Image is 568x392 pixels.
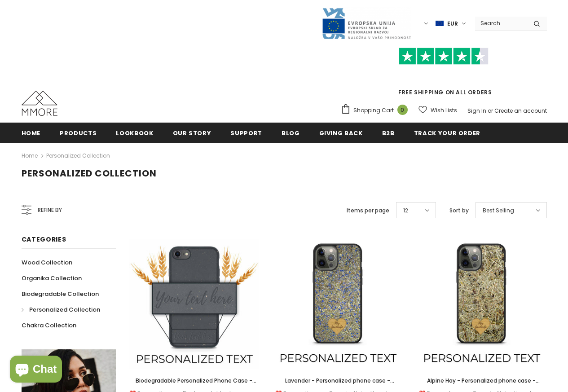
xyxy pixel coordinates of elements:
span: Best Selling [483,206,514,215]
img: Javni Razpis [321,7,411,40]
a: Personalized Collection [22,302,100,317]
span: Products [60,129,97,137]
span: Wood Collection [22,258,72,267]
input: Search Site [475,17,527,30]
a: Organika Collection [22,270,82,286]
a: Giving back [319,123,363,143]
label: Sort by [449,206,469,215]
span: Categories [22,235,66,244]
span: Giving back [319,129,363,137]
img: MMORE Cases [22,91,57,116]
a: Create an account [494,107,547,115]
a: Blog [282,123,300,143]
a: Our Story [173,123,211,143]
a: Home [22,123,41,143]
span: FREE SHIPPING ON ALL ORDERS [341,52,547,96]
span: 0 [397,105,408,115]
a: Biodegradable Personalized Phone Case - Black [129,376,260,386]
span: EUR [447,19,458,28]
span: Our Story [173,129,211,137]
a: Lavender - Personalized phone case - Personalized gift [273,376,403,386]
span: support [230,129,262,137]
span: Wish Lists [431,106,457,115]
a: Sign In [467,107,486,115]
span: Biodegradable Collection [22,290,99,298]
span: or [488,107,493,115]
span: Home [22,129,41,137]
a: Shopping Cart 0 [341,104,412,117]
a: Products [60,123,97,143]
a: Home [22,150,38,161]
a: Personalized Collection [46,152,110,159]
span: Refine by [38,205,62,215]
a: Alpine Hay - Personalized phone case - Personalized gift [417,376,547,386]
span: Personalized Collection [22,167,157,180]
a: Track your order [414,123,480,143]
label: Items per page [347,206,389,215]
a: Biodegradable Collection [22,286,99,302]
span: Personalized Collection [29,305,100,314]
span: Lookbook [116,129,153,137]
a: support [230,123,262,143]
span: Track your order [414,129,480,137]
a: Javni Razpis [321,19,411,27]
span: Chakra Collection [22,321,76,330]
img: Trust Pilot Stars [399,48,489,65]
inbox-online-store-chat: Shopify online store chat [7,356,65,385]
iframe: Customer reviews powered by Trustpilot [341,65,547,88]
a: Wish Lists [418,102,457,118]
a: Wood Collection [22,255,72,270]
span: Organika Collection [22,274,82,282]
span: 12 [403,206,408,215]
a: Chakra Collection [22,317,76,333]
span: Shopping Cart [353,106,394,115]
span: B2B [382,129,395,137]
a: Lookbook [116,123,153,143]
a: B2B [382,123,395,143]
span: Blog [282,129,300,137]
